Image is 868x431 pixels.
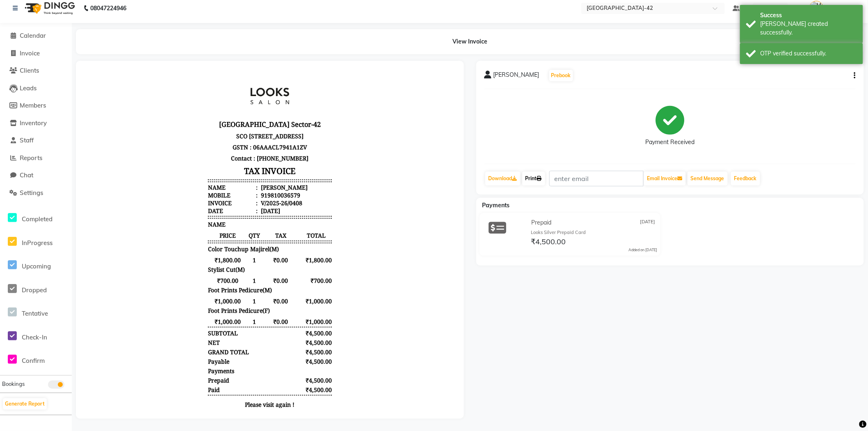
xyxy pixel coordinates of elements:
[640,218,655,227] span: [DATE]
[124,298,150,306] div: Payments
[2,31,70,41] a: Calendar
[124,228,164,236] span: ₹1,000.00
[2,188,70,198] a: Settings
[124,289,145,296] div: Payable
[20,101,46,109] span: Members
[216,270,248,277] div: ₹4,500.00
[493,71,539,82] span: [PERSON_NAME]
[2,84,70,93] a: Leads
[22,333,47,341] span: Check-In
[531,229,657,236] div: Looks Silver Prepaid Card
[124,95,248,109] h3: TAX INVOICE
[2,136,70,145] a: Staff
[124,49,248,62] h3: [GEOGRAPHIC_DATA] Sector-42
[172,138,174,146] span: :
[177,187,217,195] span: ₹0.00
[2,381,25,387] span: Bookings
[124,73,248,84] p: GSTN : 06AAACL7941A1ZV
[164,187,177,195] span: 1
[22,286,47,294] span: Dropped
[124,197,161,204] span: Stylist Cut(M)
[164,249,177,257] span: 1
[20,32,46,39] span: Calendar
[22,309,48,317] span: Tentative
[485,172,521,186] a: Download
[522,172,545,186] a: Print
[2,49,70,58] a: Invoice
[216,260,248,268] div: ₹4,500.00
[124,270,136,277] div: NET
[20,66,39,74] span: Clients
[482,202,510,209] span: Payments
[124,151,142,159] span: NAME
[20,189,43,197] span: Settings
[216,289,248,296] div: ₹4,500.00
[20,154,42,162] span: Reports
[124,122,174,130] div: Mobile
[531,237,566,248] span: ₹4,500.00
[177,249,217,257] span: ₹0.00
[2,154,70,163] a: Reports
[22,357,45,365] span: Confirm
[217,249,248,257] span: ₹1,000.00
[644,172,686,186] button: Email Invoice
[20,49,40,57] span: Invoice
[124,130,174,138] div: Invoice
[124,115,174,122] div: Name
[124,279,165,287] div: GRAND TOTAL
[3,398,47,410] button: Generate Report
[172,130,174,138] span: :
[164,208,177,215] span: 1
[217,187,248,195] span: ₹1,800.00
[22,215,53,223] span: Completed
[124,307,145,315] span: Prepaid
[124,317,136,325] div: Paid
[20,84,37,92] span: Leads
[177,228,217,236] span: ₹0.00
[124,62,248,73] p: SCO [STREET_ADDRESS]
[809,1,824,15] img: Manager
[177,163,217,170] span: TAX
[175,130,218,138] div: V/2025-26/0408
[124,163,164,170] span: PRICE
[22,262,51,270] span: Upcoming
[124,249,164,257] span: ₹1,000.00
[216,279,248,287] div: ₹4,500.00
[20,119,47,127] span: Inventory
[124,176,195,184] span: Color Touchup Majirel(M)
[761,11,857,20] div: Success
[2,66,70,76] a: Clients
[164,228,177,236] span: 1
[531,218,551,227] span: Prepaid
[2,101,70,110] a: Members
[155,7,217,48] img: file_1753931007846.jpg
[2,171,70,180] a: Chat
[217,228,248,236] span: ₹1,000.00
[76,29,864,54] div: View Invoice
[124,217,188,225] span: Foot Prints Pedicure(M)
[177,208,217,215] span: ₹0.00
[175,115,224,122] div: [PERSON_NAME]
[216,307,248,315] div: ₹4,500.00
[20,136,34,144] span: Staff
[124,138,174,146] div: Date
[175,138,196,146] div: [DATE]
[124,260,154,268] div: SUBTOTAL
[216,317,248,325] div: ₹4,500.00
[731,172,760,186] a: Feedback
[172,122,174,130] span: :
[645,138,694,147] div: Payment Received
[761,20,857,37] div: Bill created successfully.
[124,208,164,215] span: ₹700.00
[20,171,33,179] span: Chat
[124,238,186,245] span: Foot Prints Pedicure(F)
[164,163,177,170] span: QTY
[175,122,216,130] div: 919810036579
[688,172,728,186] button: Send Message
[124,187,164,195] span: ₹1,800.00
[549,70,573,81] button: Prebook
[549,171,644,186] input: enter email
[828,4,852,13] span: Manager
[2,119,70,128] a: Inventory
[124,332,248,339] p: Please visit again !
